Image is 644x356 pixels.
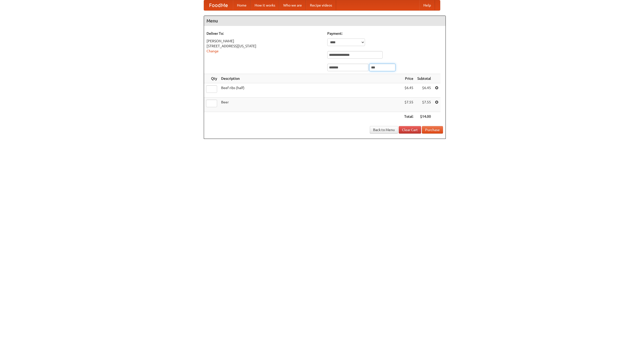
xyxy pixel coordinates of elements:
[415,98,433,112] td: $7.55
[415,83,433,98] td: $6.45
[419,0,435,10] a: Help
[399,126,421,134] a: Clear Cart
[327,31,443,36] h5: Payment:
[207,44,322,49] div: [STREET_ADDRESS][US_STATE]
[233,0,251,10] a: Home
[204,74,219,83] th: Qty
[219,83,402,98] td: Beef ribs (half)
[402,98,415,112] td: $7.55
[219,74,402,83] th: Description
[207,49,219,53] a: Change
[204,0,233,10] a: FoodMe
[207,31,322,36] h5: Deliver To:
[370,126,398,134] a: Back to Menu
[402,112,415,121] th: Total:
[251,0,279,10] a: How it works
[207,38,322,44] div: [PERSON_NAME]
[415,112,433,121] th: $14.00
[422,126,443,134] button: Purchase
[219,98,402,112] td: Beer
[204,16,446,26] h4: Menu
[402,83,415,98] td: $6.45
[415,74,433,83] th: Subtotal
[306,0,336,10] a: Recipe videos
[402,74,415,83] th: Price
[279,0,306,10] a: Who we are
